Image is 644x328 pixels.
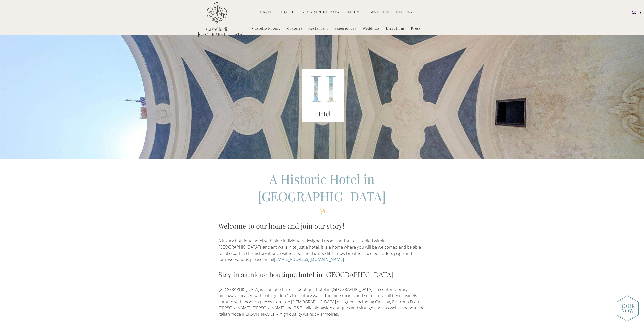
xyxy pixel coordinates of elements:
[386,26,405,32] a: Directions
[302,69,344,122] img: castello_header_block.png
[218,221,426,231] h3: Welcome to our home and join our story!
[362,26,380,32] a: Weddings
[302,109,344,119] h3: Hotel
[252,26,280,32] a: Castello Rooms
[218,269,426,280] h3: Stay in a unique boutique hotel in [GEOGRAPHIC_DATA]
[218,286,426,317] p: [GEOGRAPHIC_DATA] is a unique historic boutique hotel in [GEOGRAPHIC_DATA] – a contemporary hidea...
[411,26,421,32] a: Press
[334,26,356,32] a: Experiences
[300,10,341,15] a: [GEOGRAPHIC_DATA]
[371,10,390,15] a: Weather
[632,11,636,14] img: English
[198,27,236,37] a: Castello di [GEOGRAPHIC_DATA]
[274,256,344,262] a: [EMAIL_ADDRESS][DOMAIN_NAME]
[286,26,302,32] a: Masseria
[260,10,275,15] a: Castle
[347,10,365,15] a: Salento
[396,10,413,15] a: Gallery
[281,10,294,15] a: Hotel
[616,295,639,322] img: new-booknow.png
[308,26,328,32] a: Restaurant
[207,2,227,24] img: Castello di Ugento
[218,170,426,214] h2: A Historic Hotel in [GEOGRAPHIC_DATA]
[218,238,426,263] p: A luxury boutique hotel with nine individually designed rooms and suites cradled within [GEOGRAPH...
